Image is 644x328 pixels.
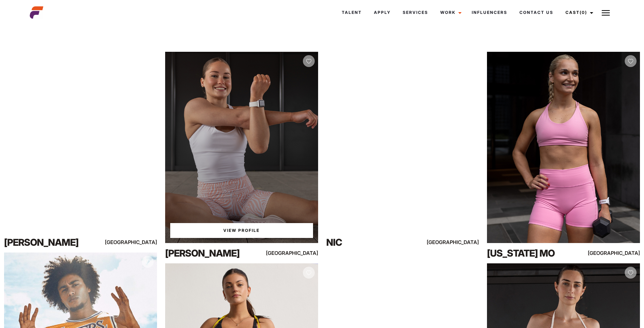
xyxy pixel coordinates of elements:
div: [GEOGRAPHIC_DATA] [594,249,640,257]
a: Contact Us [513,3,559,22]
a: Apply [368,3,397,22]
a: Work [434,3,466,22]
img: cropped-aefm-brand-fav-22-square.png [30,6,43,19]
a: Cast(0) [559,3,597,22]
div: [GEOGRAPHIC_DATA] [272,249,318,257]
a: Services [397,3,434,22]
span: (0) [580,10,587,15]
img: Burger icon [602,9,610,17]
div: [GEOGRAPHIC_DATA] [111,238,157,246]
a: Talent [336,3,368,22]
a: View Mia Ja'sProfile [170,223,313,238]
a: Influencers [466,3,513,22]
div: [PERSON_NAME] [165,246,257,260]
div: Nic [326,236,418,249]
div: [GEOGRAPHIC_DATA] [433,238,479,246]
div: [US_STATE] Mo [487,246,579,260]
div: [PERSON_NAME] [4,236,96,249]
